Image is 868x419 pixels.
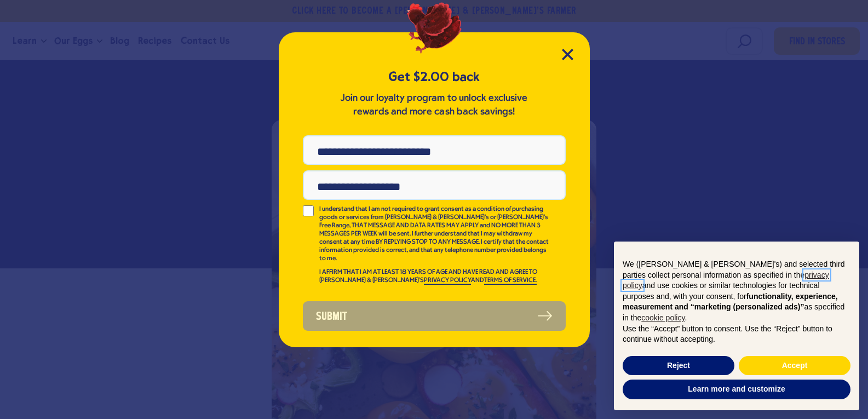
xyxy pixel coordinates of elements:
h5: Get $2.00 back [303,68,566,86]
input: I understand that I am not required to grant consent as a condition of purchasing goods or servic... [303,205,314,216]
p: Use the “Accept” button to consent. Use the “Reject” button to continue without accepting. [623,324,850,345]
p: I AFFIRM THAT I AM AT LEAST 18 YEARS OF AGE AND HAVE READ AND AGREE TO [PERSON_NAME] & [PERSON_NA... [319,268,550,285]
a: PRIVACY POLICY [424,277,471,285]
p: Join our loyalty program to unlock exclusive rewards and more cash back savings! [338,91,530,119]
button: Reject [623,356,734,376]
button: Accept [739,356,850,376]
p: We ([PERSON_NAME] & [PERSON_NAME]'s) and selected third parties collect personal information as s... [623,259,850,324]
a: cookie policy [641,313,685,322]
a: privacy policy [623,271,829,290]
button: Close Modal [562,49,573,60]
a: TERMS OF SERVICE. [484,277,537,285]
button: Learn more and customize [623,380,850,399]
p: I understand that I am not required to grant consent as a condition of purchasing goods or servic... [319,205,550,263]
button: Submit [303,301,566,331]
